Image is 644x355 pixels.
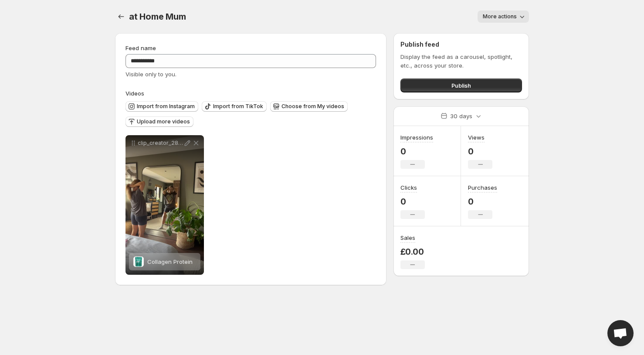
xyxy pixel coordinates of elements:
[468,133,485,142] h3: Views
[125,116,193,127] button: Upload more videos
[400,52,522,70] p: Display the feed as a carousel, spotlight, etc., across your store.
[125,90,144,97] span: Videos
[483,13,517,20] span: More actions
[607,320,634,346] div: Open chat
[468,196,497,207] p: 0
[400,40,522,49] h2: Publish feed
[478,10,529,23] button: More actions
[129,11,186,22] span: at Home Mum
[125,71,176,78] span: Visible only to you.
[400,79,522,92] button: Publish
[400,183,417,192] h3: Clicks
[133,256,144,267] img: Collagen Protein
[125,44,156,51] span: Feed name
[281,103,344,110] span: Choose from My videos
[213,103,263,110] span: Import from TikTok
[138,140,183,147] p: clip_creator_28068_f582410d-e525-421b-92b9-2c3654a2f5da
[400,133,433,142] h3: Impressions
[270,101,348,112] button: Choose from My videos
[137,118,190,125] span: Upload more videos
[115,10,127,23] button: Settings
[125,101,198,112] button: Import from Instagram
[147,258,193,265] span: Collagen Protein
[451,81,471,90] span: Publish
[450,112,472,120] p: 30 days
[468,146,492,157] p: 0
[125,135,204,275] div: clip_creator_28068_f582410d-e525-421b-92b9-2c3654a2f5daCollagen ProteinCollagen Protein
[202,101,267,112] button: Import from TikTok
[468,183,497,192] h3: Purchases
[400,246,425,257] p: £0.00
[137,103,195,110] span: Import from Instagram
[400,233,415,242] h3: Sales
[400,146,433,157] p: 0
[400,196,425,207] p: 0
